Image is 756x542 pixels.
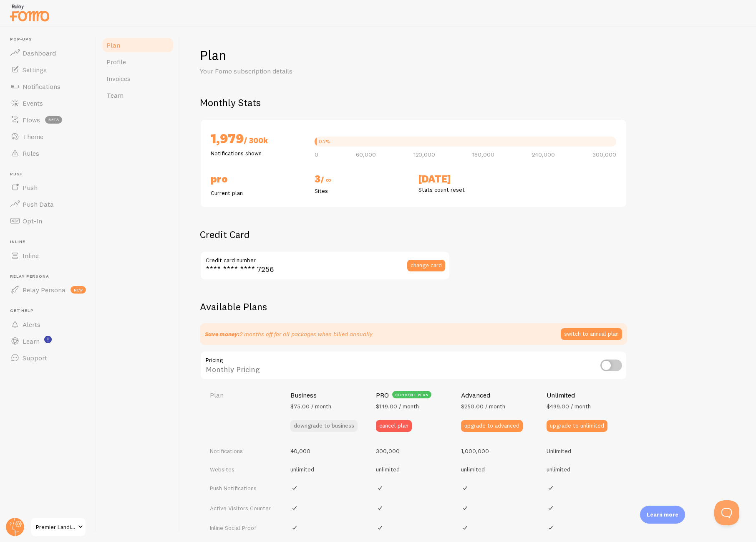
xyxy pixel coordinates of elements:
[200,66,400,76] p: Your Fomo subscription details
[23,49,56,57] span: Dashboard
[5,78,91,95] a: Notifications
[23,286,66,294] span: Relay Persona
[23,82,60,91] span: Notifications
[547,420,607,432] button: upgrade to unlimited
[714,500,739,525] iframe: Help Scout Beacon - Open
[315,172,408,187] h2: 3
[376,391,389,400] h4: PRO
[5,128,91,145] a: Theme
[320,175,331,185] span: / ∞
[5,145,91,162] a: Rules
[200,47,736,64] h1: Plan
[5,196,91,213] a: Push Data
[319,139,330,144] div: 0.7%
[200,460,285,479] td: Websites
[461,420,523,432] button: upgrade to advanced
[23,200,54,208] span: Push Data
[285,460,371,479] td: unlimited
[315,187,408,195] p: Sites
[23,354,47,362] span: Support
[200,478,285,498] td: Push Notifications
[23,251,39,260] span: Inline
[456,442,542,460] td: 1,000,000
[200,251,450,265] label: Credit card number
[23,337,40,345] span: Learn
[418,172,512,185] h2: [DATE]
[418,185,512,194] p: Stats count reset
[5,213,91,229] a: Opt-In
[23,320,40,329] span: Alerts
[5,247,91,264] a: Inline
[45,116,62,124] span: beta
[547,403,591,410] span: $499.00 / month
[200,300,736,313] h2: Available Plans
[200,518,285,538] td: Inline Social Proof
[106,74,131,83] span: Invoices
[561,328,622,340] button: switch to annual plan
[10,274,91,279] span: Relay Persona
[10,172,91,177] span: Push
[200,498,285,518] td: Active Visitors Counter
[200,351,627,381] div: Monthly Pricing
[23,99,43,107] span: Events
[101,37,174,53] a: Plan
[9,2,50,23] img: fomo-relay-logo-orange.svg
[285,442,371,460] td: 40,000
[5,179,91,196] a: Push
[542,460,627,479] td: unlimited
[5,45,91,61] a: Dashboard
[461,391,490,400] h4: Advanced
[542,442,627,460] td: Unlimited
[5,61,91,78] a: Settings
[5,350,91,366] a: Support
[461,403,505,410] span: $250.00 / month
[200,228,450,241] h2: Credit Card
[376,420,412,432] button: cancel plan
[205,330,239,338] strong: Save money:
[371,442,456,460] td: 300,000
[211,149,305,157] p: Notifications shown
[290,403,331,410] span: $75.00 / month
[647,511,678,519] p: Learn more
[200,442,285,460] td: Notifications
[413,152,435,157] span: 120,000
[356,152,376,157] span: 60,000
[472,152,494,157] span: 180,000
[30,517,86,537] a: Premier Landing Pages
[371,460,456,479] td: unlimited
[5,281,91,298] a: Relay Persona new
[200,96,736,109] h2: Monthly Stats
[392,391,432,398] div: current plan
[5,333,91,350] a: Learn
[211,172,305,185] h2: PRO
[640,506,685,524] div: Learn more
[5,316,91,333] a: Alerts
[532,152,555,157] span: 240,000
[290,420,358,432] button: downgrade to business
[376,403,419,410] span: $149.00 / month
[106,91,123,99] span: Team
[23,116,40,124] span: Flows
[411,262,442,268] span: change card
[101,53,174,70] a: Profile
[244,136,268,145] span: / 300k
[36,522,76,532] span: Premier Landing Pages
[10,239,91,245] span: Inline
[290,391,317,400] h4: Business
[211,130,305,149] h2: 1,979
[547,391,575,400] h4: Unlimited
[407,260,445,271] button: change card
[23,217,42,225] span: Opt-In
[71,286,86,294] span: new
[10,37,91,42] span: Pop-ups
[23,132,43,141] span: Theme
[101,70,174,87] a: Invoices
[315,152,318,157] span: 0
[211,189,305,197] p: Current plan
[23,183,38,192] span: Push
[106,58,126,66] span: Profile
[23,66,47,74] span: Settings
[205,330,373,338] p: 2 months off for all packages when billed annually
[44,336,52,343] svg: <p>Watch New Feature Tutorials!</p>
[5,95,91,111] a: Events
